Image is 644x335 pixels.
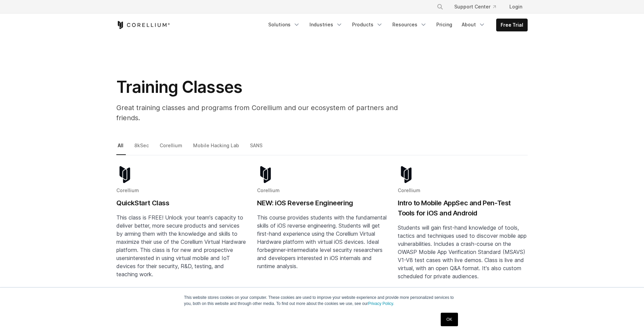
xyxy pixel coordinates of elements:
[398,166,528,302] a: Blog post summary: Intro to Mobile AppSec and Pen-Test Tools for iOS and Android
[305,19,347,31] a: Industries
[249,141,265,155] a: SANS
[116,255,230,278] span: interested in using virtual mobile and IoT devices for their security, R&D, testing, and teaching...
[398,166,415,183] img: corellium-logo-icon-dark
[257,213,387,270] p: This course provides students with the fundamental skills of iOS reverse engineering. Students wi...
[116,103,421,123] p: Great training classes and programs from Corellium and our ecosystem of partners and friends.
[434,1,446,13] button: Search
[257,247,383,269] span: beginner-intermediate level security researchers and developers interested in iOS internals and r...
[398,187,420,193] span: Corellium
[116,198,246,208] h2: QuickStart Class
[432,19,456,31] a: Pricing
[497,19,527,31] a: Free Trial
[368,301,394,306] a: Privacy Policy.
[257,166,387,302] a: Blog post summary: NEW: iOS Reverse Engineering
[264,19,304,31] a: Solutions
[257,187,280,193] span: Corellium
[264,19,528,31] div: Navigation Menu
[429,1,528,13] div: Navigation Menu
[192,141,241,155] a: Mobile Hacking Lab
[441,313,458,326] a: OK
[116,141,126,155] a: All
[348,19,387,31] a: Products
[398,224,527,280] span: Students will gain first-hand knowledge of tools, tactics and techniques used to discover mobile ...
[257,198,387,208] h2: NEW: iOS Reverse Engineering
[504,1,528,13] a: Login
[133,141,151,155] a: 8kSec
[458,19,489,31] a: About
[116,21,170,29] a: Corellium Home
[257,166,274,183] img: corellium-logo-icon-dark
[116,166,246,302] a: Blog post summary: QuickStart Class
[449,1,501,13] a: Support Center
[116,214,246,261] span: This class is FREE! Unlock your team's capacity to deliver better, more secure products and servi...
[398,198,528,218] h2: Intro to Mobile AppSec and Pen-Test Tools for iOS and Android
[184,294,460,307] p: This website stores cookies on your computer. These cookies are used to improve your website expe...
[158,141,185,155] a: Corellium
[116,166,133,183] img: corellium-logo-icon-dark
[116,77,421,97] h1: Training Classes
[116,187,139,193] span: Corellium
[388,19,431,31] a: Resources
